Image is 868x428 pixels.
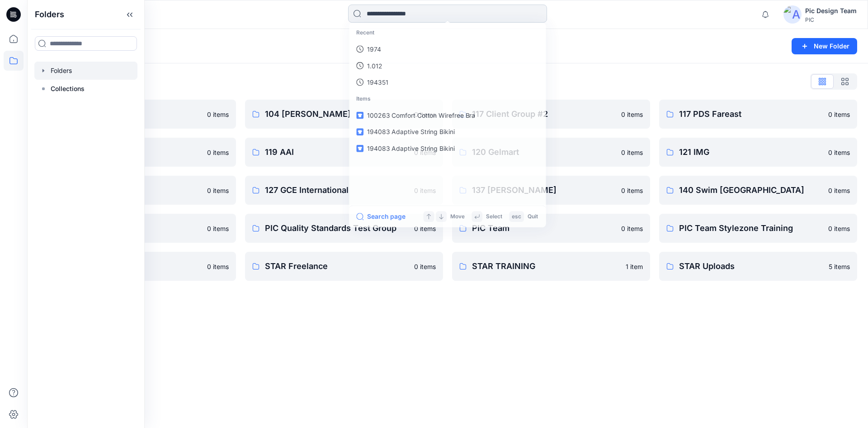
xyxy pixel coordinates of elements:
[659,214,857,243] a: PIC Team Stylezone Training0 items
[351,74,544,91] a: 194351
[245,252,443,281] a: STAR Freelance0 items
[51,83,85,94] p: Collections
[351,58,544,74] a: 1.012
[452,176,650,205] a: 137 [PERSON_NAME]0 items
[245,176,443,205] a: 127 GCE International0 items
[829,262,850,271] p: 5 items
[207,186,229,195] p: 0 items
[659,100,857,129] a: 117 PDS Fareast0 items
[659,176,857,205] a: 140 Swim [GEOGRAPHIC_DATA]0 items
[207,224,229,233] p: 0 items
[265,146,409,159] p: 119 AAI
[679,108,823,120] p: 117 PDS Fareast
[828,148,850,157] p: 0 items
[659,138,857,167] a: 121 IMG0 items
[452,214,650,243] a: PIC Team0 items
[265,108,409,120] p: 104 [PERSON_NAME]
[679,260,823,273] p: STAR Uploads
[351,107,544,124] a: 100263 Comfort Cotton Wirefree Bra
[472,260,620,273] p: STAR TRAINING
[621,186,643,195] p: 0 items
[351,91,544,107] p: Items
[367,111,475,119] span: 100263 Comfort Cotton Wirefree Bra
[367,61,382,71] p: 1.012
[367,44,381,54] p: 1974
[621,110,643,119] p: 0 items
[207,110,229,119] p: 0 items
[351,24,544,41] p: Recent
[626,262,643,271] p: 1 item
[828,186,850,195] p: 0 items
[792,38,857,54] button: New Folder
[207,148,229,157] p: 0 items
[621,148,643,157] p: 0 items
[679,184,823,197] p: 140 Swim [GEOGRAPHIC_DATA]
[659,252,857,281] a: STAR Uploads5 items
[414,262,436,271] p: 0 items
[452,100,650,129] a: 117 Client Group #20 items
[367,144,455,152] span: 194083 Adaptive String Bikini
[805,5,857,16] div: Pic Design Team
[245,100,443,129] a: 104 [PERSON_NAME]0 items
[486,212,502,221] p: Select
[265,260,409,273] p: STAR Freelance
[265,222,409,235] p: PIC Quality Standards Test Group
[528,212,538,221] p: Quit
[512,212,521,221] p: esc
[351,124,544,140] a: 194083 Adaptive String Bikini
[783,5,802,24] img: avatar
[828,224,850,233] p: 0 items
[207,262,229,271] p: 0 items
[679,222,823,235] p: PIC Team Stylezone Training
[452,252,650,281] a: STAR TRAINING1 item
[450,212,465,221] p: Move
[351,140,544,157] a: 194083 Adaptive String Bikini
[805,16,857,23] div: PIC
[356,211,406,222] button: Search page
[452,138,650,167] a: 120 Gelmart0 items
[679,146,823,159] p: 121 IMG
[367,128,455,135] span: 194083 Adaptive String Bikini
[245,138,443,167] a: 119 AAI0 items
[367,77,388,87] p: 194351
[828,110,850,119] p: 0 items
[245,214,443,243] a: PIC Quality Standards Test Group0 items
[265,184,409,197] p: 127 GCE International
[621,224,643,233] p: 0 items
[351,41,544,58] a: 1974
